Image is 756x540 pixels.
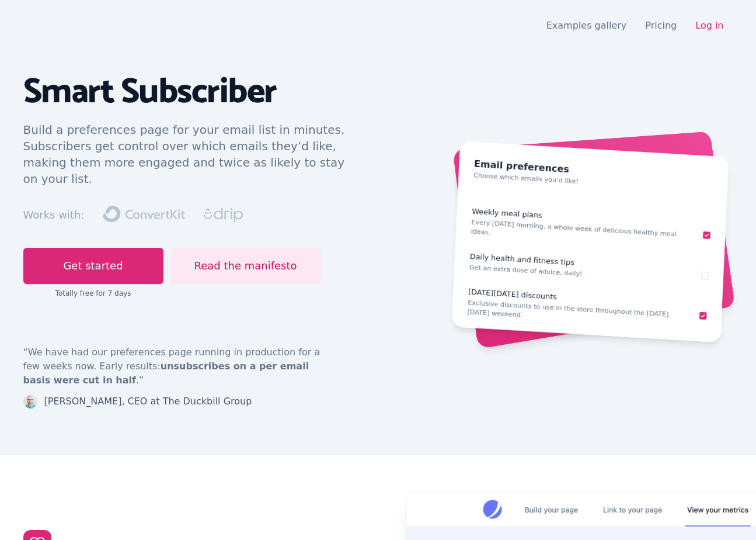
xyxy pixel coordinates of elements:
a: Log in [695,20,723,31]
a: Examples gallery [546,20,627,31]
p: Build a preferences page for your email list in minutes. Subscribers get control over which email... [23,122,360,187]
strong: unsubscribes on a per email basis were cut in half [23,361,309,386]
nav: Global [23,14,733,37]
span: Smart Subscriber [23,64,277,121]
a: Pricing [645,20,677,31]
a: Get started [23,248,163,284]
div: Works with: [23,207,85,223]
div: Totally free for 7 days [23,289,163,298]
a: Read the manifesto [170,248,321,284]
p: “We have had our preferences page running in production for a few weeks now. Early results: .” [23,345,322,387]
div: [PERSON_NAME], CEO at The Duckbill Group [44,394,252,409]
